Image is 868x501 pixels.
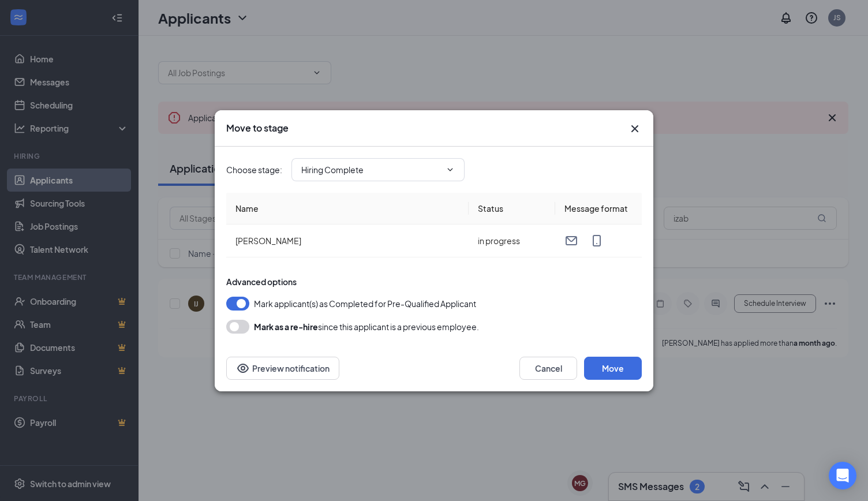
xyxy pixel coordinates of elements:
[254,320,479,334] div: since this applicant is a previous employee.
[254,297,476,311] span: Mark applicant(s) as Completed for Pre-Qualified Applicant
[590,234,604,248] svg: MobileSms
[226,122,289,134] h3: Move to stage
[564,234,578,248] svg: Email
[235,235,301,246] span: [PERSON_NAME]
[236,361,250,375] svg: Eye
[469,225,555,257] td: in progress
[519,357,577,380] button: Cancel
[469,193,555,225] th: Status
[226,193,469,225] th: Name
[446,165,455,174] svg: ChevronDown
[628,122,642,136] svg: Cross
[829,462,856,489] div: Open Intercom Messenger
[628,122,642,136] button: Close
[555,193,642,225] th: Message format
[226,276,642,287] div: Advanced options
[226,357,339,380] button: Preview notificationEye
[254,321,318,332] b: Mark as a re-hire
[226,163,282,176] span: Choose stage :
[584,357,642,380] button: Move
